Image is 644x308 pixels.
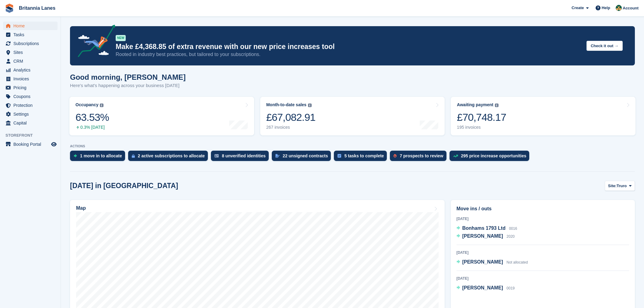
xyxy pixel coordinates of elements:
button: Site: Truro [605,181,635,191]
img: move_ins_to_allocate_icon-fdf77a2bb77ea45bf5b3d319d69a93e2d87916cf1d5bf7949dd705db3b84f3ca.svg [74,154,77,158]
div: 63.53% [75,111,109,124]
img: contract_signature_icon-13c848040528278c33f63329250d36e43548de30e8caae1d1a13099fd9432cc5.svg [275,154,280,158]
img: price_increase_opportunities-93ffe204e8149a01c8c9dc8f82e8f89637d9d84a8eef4429ea346261dce0b2c0.svg [453,155,458,157]
div: 195 invoices [457,125,506,130]
span: Not allocated [506,260,528,264]
p: Make £4,368.85 of extra revenue with our new price increases tool [116,42,582,51]
button: Check it out → [586,41,623,51]
span: Create [572,5,584,11]
a: menu [3,83,58,92]
a: menu [3,110,58,118]
span: 0016 [509,226,517,231]
a: 5 tasks to complete [334,151,390,164]
a: menu [3,101,58,110]
div: Awaiting payment [457,102,493,107]
span: Pricing [13,83,50,92]
span: Protection [13,101,50,110]
div: 267 invoices [266,125,316,130]
img: task-75834270c22a3079a89374b754ae025e5fb1db73e45f91037f5363f120a921f8.svg [338,154,341,158]
a: 7 prospects to review [390,151,449,164]
img: prospect-51fa495bee0391a8d652442698ab0144808aea92771e9ea1ae160a38d050c398.svg [394,154,397,158]
span: Invoices [13,75,50,83]
span: Coupons [13,92,50,101]
img: price-adjustments-announcement-icon-8257ccfd72463d97f412b2fc003d46551f7dbcb40ab6d574587a9cd5c0d94... [73,25,115,59]
div: £67,082.91 [266,111,316,124]
h1: Good morning, [PERSON_NAME] [70,73,186,81]
a: menu [3,22,58,30]
div: 8 unverified identities [222,153,266,158]
div: Month-to-date sales [266,102,306,107]
a: menu [3,48,58,57]
a: Month-to-date sales £67,082.91 267 invoices [260,97,445,135]
img: icon-info-grey-7440780725fd019a000dd9b08b2336e03edf1995a4989e88bcd33f0948082b44.svg [495,103,499,107]
div: 5 tasks to complete [344,153,384,158]
img: icon-info-grey-7440780725fd019a000dd9b08b2336e03edf1995a4989e88bcd33f0948082b44.svg [100,103,103,107]
a: Britannia Lanes [16,3,58,13]
div: 295 price increase opportunities [461,153,527,158]
img: Nathan Kellow [616,5,622,11]
img: icon-info-grey-7440780725fd019a000dd9b08b2336e03edf1995a4989e88bcd33f0948082b44.svg [308,103,312,107]
span: Booking Portal [13,140,50,149]
a: Preview store [50,141,58,148]
div: Occupancy [75,102,98,107]
div: [DATE] [457,250,629,255]
span: Storefront [5,132,61,138]
a: 1 move in to allocate [70,151,128,164]
a: Bonhams 1793 Ltd 0016 [457,225,517,233]
a: [PERSON_NAME] 0019 [457,284,515,292]
a: Occupancy 63.53% 0.3% [DATE] [69,97,254,135]
h2: Map [76,205,86,211]
div: £70,748.17 [457,111,506,124]
div: [DATE] [457,276,629,281]
div: [DATE] [457,216,629,222]
div: 7 prospects to review [400,153,443,158]
span: Help [602,5,610,11]
span: [PERSON_NAME] [462,259,503,264]
a: menu [3,75,58,83]
span: Settings [13,110,50,118]
div: NEW [116,35,126,41]
span: Analytics [13,66,50,74]
a: 22 unsigned contracts [272,151,334,164]
a: menu [3,66,58,74]
span: 0019 [506,286,515,290]
img: active_subscription_to_allocate_icon-d502201f5373d7db506a760aba3b589e785aa758c864c3986d89f69b8ff3... [132,154,135,158]
p: ACTIONS [70,144,635,148]
span: Truro [617,183,627,189]
h2: [DATE] in [GEOGRAPHIC_DATA] [70,182,178,190]
a: [PERSON_NAME] Not allocated [457,258,528,266]
a: menu [3,39,58,48]
a: 295 price increase opportunities [450,151,533,164]
span: Tasks [13,30,50,39]
img: verify_identity-adf6edd0f0f0b5bbfe63781bf79b02c33cf7c696d77639b501bdc392416b5a36.svg [215,154,219,158]
div: 22 unsigned contracts [283,153,328,158]
span: [PERSON_NAME] [462,233,503,239]
span: Sites [13,48,50,57]
span: [PERSON_NAME] [462,285,503,290]
a: Awaiting payment £70,748.17 195 invoices [451,97,635,135]
a: menu [3,119,58,127]
span: Bonhams 1793 Ltd [462,226,506,231]
p: Rooted in industry best practices, but tailored to your subscriptions. [116,51,582,58]
span: Home [13,22,50,30]
div: 0.3% [DATE] [75,125,109,130]
span: Site: [608,183,617,189]
p: Here's what's happening across your business [DATE] [70,82,186,89]
span: Account [623,5,639,11]
a: 8 unverified identities [211,151,272,164]
h2: Move ins / outs [457,205,629,212]
a: menu [3,92,58,101]
div: 1 move in to allocate [80,153,122,158]
a: [PERSON_NAME] 2020 [457,233,515,240]
a: menu [3,57,58,65]
span: CRM [13,57,50,65]
a: menu [3,140,58,149]
span: Subscriptions [13,39,50,48]
a: menu [3,30,58,39]
span: 2020 [506,234,515,239]
div: 2 active subscriptions to allocate [138,153,205,158]
a: 2 active subscriptions to allocate [128,151,211,164]
img: stora-icon-8386f47178a22dfd0bd8f6a31ec36ba5ce8667c1dd55bd0f319d3a0aa187defe.svg [5,4,14,13]
span: Capital [13,119,50,127]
